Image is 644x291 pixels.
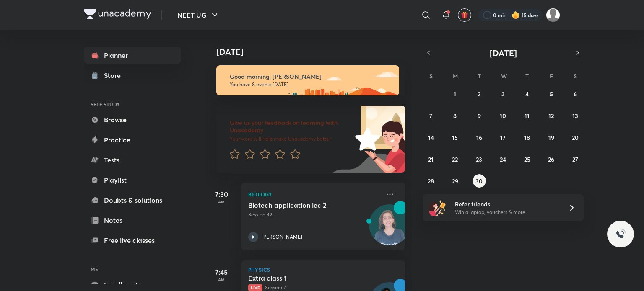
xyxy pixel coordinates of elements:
abbr: Monday [453,72,458,80]
abbr: September 27, 2025 [572,155,578,163]
p: Session 42 [248,211,380,219]
abbr: Friday [550,72,553,80]
abbr: September 18, 2025 [524,134,530,142]
abbr: September 10, 2025 [500,112,506,120]
img: Company Logo [84,9,151,19]
abbr: September 11, 2025 [525,112,530,120]
p: [PERSON_NAME] [262,233,302,241]
abbr: September 30, 2025 [475,177,483,185]
button: September 1, 2025 [448,87,462,100]
h6: Good morning, [PERSON_NAME] [230,73,392,80]
h5: 7:45 [205,267,238,277]
button: September 5, 2025 [545,87,558,100]
button: September 19, 2025 [545,131,558,144]
button: September 30, 2025 [473,174,486,188]
abbr: September 5, 2025 [550,90,553,98]
span: Live [248,284,262,291]
abbr: September 3, 2025 [501,90,505,98]
abbr: September 2, 2025 [478,90,480,98]
abbr: September 26, 2025 [548,155,554,163]
button: September 2, 2025 [473,87,486,100]
a: Tests [84,152,181,168]
abbr: Thursday [525,72,529,80]
button: September 20, 2025 [569,131,582,144]
abbr: September 19, 2025 [548,134,554,142]
a: Notes [84,212,181,229]
img: surabhi [546,8,560,22]
a: Planner [84,47,181,64]
img: morning [216,65,399,95]
p: Your word will help make Unacademy better [230,136,352,142]
button: September 15, 2025 [448,131,462,144]
img: Avatar [369,209,410,249]
a: Company Logo [84,9,151,21]
p: AM [205,277,238,282]
h5: Extra class 1 [248,274,353,282]
button: NEET UG [172,7,225,23]
button: [DATE] [434,47,572,59]
button: avatar [458,8,471,22]
button: September 23, 2025 [473,152,486,166]
img: referral [429,199,446,216]
button: September 9, 2025 [473,109,486,122]
button: September 13, 2025 [569,109,582,122]
button: September 27, 2025 [569,152,582,166]
img: ttu [615,229,626,239]
button: September 10, 2025 [496,109,510,122]
p: Win a laptop, vouchers & more [455,209,558,216]
img: streak [512,11,520,19]
a: Browse [84,111,181,128]
button: September 7, 2025 [424,109,438,122]
button: September 25, 2025 [520,152,534,166]
button: September 11, 2025 [520,109,534,122]
abbr: September 17, 2025 [500,134,506,142]
abbr: September 7, 2025 [429,112,432,120]
a: Playlist [84,172,181,188]
abbr: Tuesday [478,72,481,80]
button: September 14, 2025 [424,131,438,144]
abbr: September 14, 2025 [428,134,434,142]
abbr: September 21, 2025 [428,155,434,163]
span: [DATE] [490,47,517,59]
abbr: Saturday [574,72,577,80]
img: avatar [461,11,468,19]
a: Store [84,67,181,84]
h6: Refer friends [455,200,558,209]
abbr: September 13, 2025 [572,112,578,120]
abbr: September 23, 2025 [476,155,482,163]
button: September 3, 2025 [496,87,510,100]
p: You have 8 events [DATE] [230,81,392,88]
h5: Biotech application lec 2 [248,201,353,209]
abbr: September 24, 2025 [500,155,506,163]
button: September 6, 2025 [569,87,582,100]
abbr: September 9, 2025 [478,112,481,120]
img: feedback_image [327,106,405,173]
abbr: September 6, 2025 [574,90,577,98]
abbr: September 16, 2025 [476,134,482,142]
abbr: September 25, 2025 [524,155,530,163]
button: September 28, 2025 [424,174,438,188]
button: September 21, 2025 [424,152,438,166]
h6: Give us your feedback on learning with Unacademy [230,119,352,134]
abbr: Wednesday [501,72,507,80]
abbr: September 28, 2025 [428,177,434,185]
a: Practice [84,131,181,148]
button: September 16, 2025 [473,131,486,144]
abbr: Sunday [429,72,433,80]
button: September 24, 2025 [496,152,510,166]
button: September 4, 2025 [520,87,534,100]
button: September 17, 2025 [496,131,510,144]
p: AM [205,199,238,204]
abbr: September 22, 2025 [452,155,458,163]
abbr: September 15, 2025 [452,134,458,142]
button: September 26, 2025 [545,152,558,166]
button: September 18, 2025 [520,131,534,144]
h6: ME [84,262,181,276]
div: Store [104,70,126,80]
abbr: September 4, 2025 [525,90,529,98]
h6: SELF STUDY [84,97,181,111]
abbr: September 12, 2025 [548,112,554,120]
h5: 7:30 [205,189,238,199]
h4: [DATE] [216,47,413,57]
button: September 8, 2025 [448,109,462,122]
